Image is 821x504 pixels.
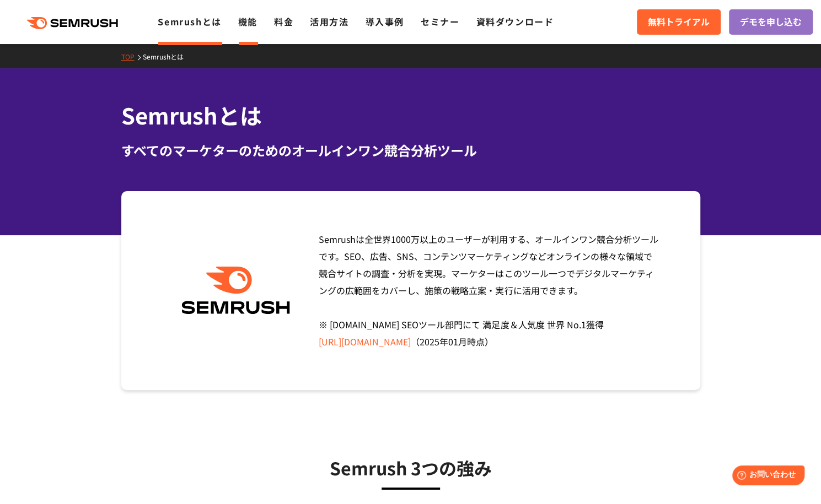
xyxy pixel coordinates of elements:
img: Semrush [176,267,296,315]
iframe: Help widget launcher [723,461,809,492]
a: 資料ダウンロード [476,15,554,28]
div: すべてのマーケターのためのオールインワン競合分析ツール [121,140,700,160]
span: デモを申し込む [740,15,802,29]
a: 料金 [274,15,293,28]
a: 活用方法 [310,15,348,28]
h3: Semrush 3つの強み [149,454,673,481]
span: Semrushは全世界1000万以上のユーザーが利用する、オールインワン競合分析ツールです。SEO、広告、SNS、コンテンツマーケティングなどオンラインの様々な領域で競合サイトの調査・分析を実現... [319,232,658,348]
a: Semrushとは [143,52,192,61]
a: 導入事例 [366,15,404,28]
a: 機能 [238,15,257,28]
a: 無料トライアル [637,9,721,35]
a: Semrushとは [158,15,221,28]
a: デモを申し込む [729,9,813,35]
h1: Semrushとは [121,99,700,132]
a: [URL][DOMAIN_NAME] [319,335,411,348]
span: 無料トライアル [648,15,710,29]
a: TOP [121,52,143,61]
a: セミナー [421,15,459,28]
